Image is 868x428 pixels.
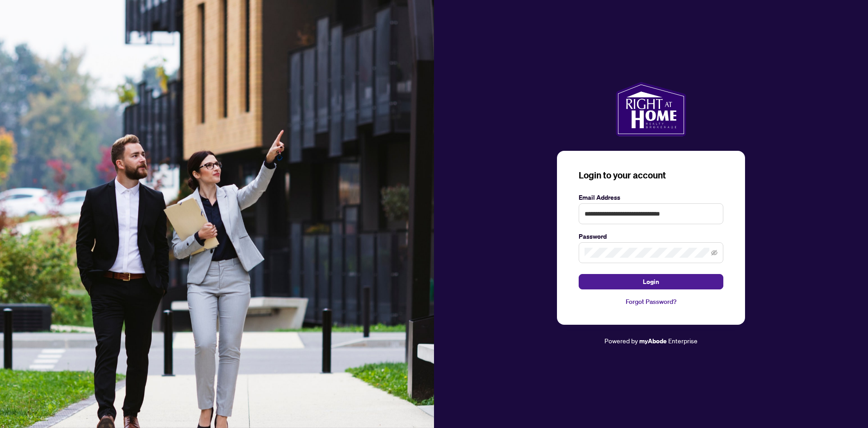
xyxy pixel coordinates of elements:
span: Login [643,274,659,289]
label: Email Address [579,192,723,202]
span: Enterprise [668,337,698,345]
label: Password [579,231,723,241]
span: Powered by [604,337,638,345]
span: eye-invisible [711,250,717,256]
a: Forgot Password? [579,297,723,307]
h3: Login to your account [579,169,723,182]
img: ma-logo [616,82,686,136]
a: myAbode [639,336,667,346]
button: Login [579,274,723,289]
